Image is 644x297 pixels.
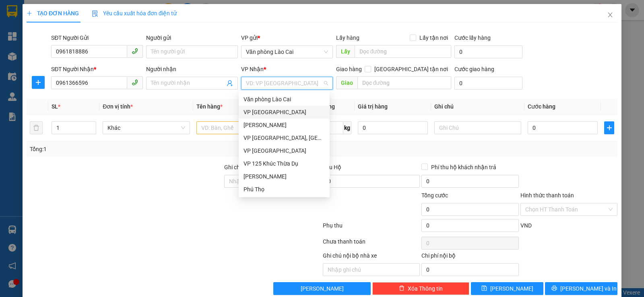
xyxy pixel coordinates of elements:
span: SL [52,103,58,110]
input: Cước giao hàng [454,77,522,90]
button: printer[PERSON_NAME] và In [545,282,617,295]
img: icon [92,10,98,17]
div: Văn phòng Lào Cai [244,95,325,104]
div: VP Thượng Lý [239,106,330,119]
div: SĐT Người Nhận [51,65,143,74]
span: [GEOGRAPHIC_DATA] tận nơi [371,65,451,74]
span: plus [32,79,44,86]
button: [PERSON_NAME] [273,282,370,295]
span: [PERSON_NAME] [301,284,344,293]
button: save[PERSON_NAME] [471,282,543,295]
span: close [607,12,613,18]
th: Ghi chú [431,99,524,115]
span: plus [27,10,32,16]
div: VP [GEOGRAPHIC_DATA] [244,108,325,117]
li: Hotline: 19003239 - 0926.621.621 [45,30,183,40]
div: Phú Thọ [239,183,330,196]
h1: KRYWMBWQ [88,58,140,76]
input: 0 [358,121,428,134]
label: Cước lấy hàng [454,35,491,41]
div: Ghi chú nội bộ nhà xe [323,251,420,263]
span: user-add [227,80,233,86]
span: kg [343,121,351,134]
div: VP [GEOGRAPHIC_DATA], [GEOGRAPHIC_DATA] [244,133,325,142]
button: Close [599,4,621,27]
span: printer [551,285,557,292]
div: Người gửi [146,33,238,42]
span: phone [132,79,138,86]
b: GỬI : Văn phòng Lào Cai [10,58,83,85]
span: Yêu cầu xuất hóa đơn điện tử [92,10,177,16]
div: Chi phí nội bộ [421,251,518,263]
span: Khác [107,122,185,134]
button: plus [604,121,614,134]
div: VP 125 Khúc Thừa Dụ [239,157,330,170]
span: save [481,285,487,292]
span: Tên hàng [196,103,223,110]
span: Giao [336,76,357,89]
div: Quán Toan [239,170,330,183]
span: TẠO ĐƠN HÀNG [27,10,79,16]
div: VP Hà Nội [239,144,330,157]
b: [PERSON_NAME] Sunrise [61,9,166,19]
div: Tổng: 1 [30,145,249,154]
label: Ghi chú đơn hàng [224,164,268,170]
span: delete [399,285,405,292]
input: Dọc đường [357,76,452,89]
div: VP 616 Điện Biên, Yên Bái [239,131,330,144]
input: Ghi chú đơn hàng [224,175,321,188]
input: Nhập ghi chú [323,263,420,276]
span: Lấy hàng [336,35,359,41]
span: [PERSON_NAME] và In [560,284,617,293]
button: plus [32,76,45,89]
span: Thu Hộ [323,164,341,170]
span: Lấy tận nơi [416,33,451,42]
span: Giá trị hàng [358,103,388,110]
div: VP gửi [241,33,333,42]
div: SĐT Người Gửi [51,33,143,42]
div: Người nhận [146,65,238,74]
div: Văn phòng Lào Cai [239,93,330,106]
label: Cước giao hàng [454,66,494,72]
span: Giao hàng [336,66,362,72]
span: Lấy [336,45,355,58]
span: Xóa Thông tin [408,284,443,293]
span: VP Nhận [241,66,264,72]
div: VP 125 Khúc Thừa Dụ [244,159,325,168]
span: plus [605,125,614,131]
span: Đơn vị tính [103,103,133,110]
div: VP [GEOGRAPHIC_DATA] [244,146,325,155]
span: [PERSON_NAME] [490,284,533,293]
span: VND [520,222,532,229]
div: Yên Bái [239,119,330,131]
span: Phí thu hộ khách nhận trả [428,163,500,172]
div: Phụ thu [322,221,421,235]
span: Tổng cước [421,192,448,199]
input: Dọc đường [355,45,452,58]
div: [PERSON_NAME] [244,121,325,129]
div: Chưa thanh toán [322,237,421,251]
button: delete [30,121,43,134]
input: Ghi Chú [434,121,521,134]
img: logo.jpg [10,10,50,50]
div: Phú Thọ [244,185,325,194]
span: phone [132,48,138,54]
button: deleteXóa Thông tin [372,282,469,295]
span: Cước hàng [528,103,555,110]
label: Hình thức thanh toán [520,192,574,199]
li: Số [GEOGRAPHIC_DATA], [GEOGRAPHIC_DATA] [45,20,183,30]
b: Gửi khách hàng [76,41,151,51]
div: [PERSON_NAME] [244,172,325,181]
input: Cước lấy hàng [454,45,522,58]
span: Văn phòng Lào Cai [246,46,328,58]
input: VD: Bàn, Ghế [196,121,283,134]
